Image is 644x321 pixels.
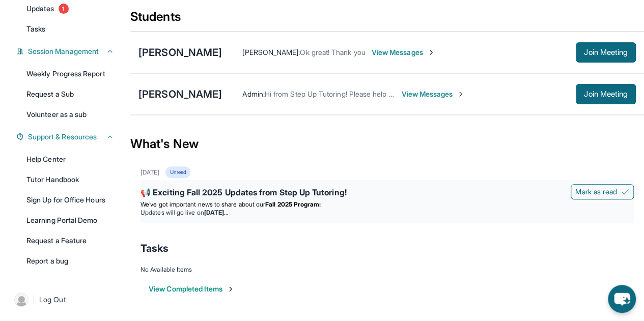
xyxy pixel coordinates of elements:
[242,90,264,98] span: Admin :
[20,211,120,229] a: Learning Portal Demo
[59,4,69,14] span: 1
[457,90,465,98] img: Chevron-Right
[584,49,628,55] span: Join Meeting
[20,85,120,103] a: Request a Sub
[130,9,644,31] div: Students
[20,231,120,250] a: Request a Feature
[621,188,629,196] img: Mark as read
[39,295,66,305] span: Log Out
[26,24,45,34] span: Tasks
[165,166,190,178] div: Unread
[33,294,35,306] span: |
[20,65,120,83] a: Weekly Progress Report
[28,132,97,142] span: Support & Resources
[20,20,120,38] a: Tasks
[141,200,265,208] span: We’ve got important news to share about our
[576,42,636,63] button: Join Meeting
[584,91,628,97] span: Join Meeting
[28,46,99,56] span: Session Management
[20,252,120,270] a: Report a bug
[20,170,120,189] a: Tutor Handbook
[141,266,634,274] div: No Available Items
[149,284,235,294] button: View Completed Items
[571,184,634,199] button: Mark as read
[20,191,120,209] a: Sign Up for Office Hours
[204,209,228,216] strong: [DATE]
[141,241,169,255] span: Tasks
[10,288,120,311] a: |Log Out
[141,168,159,177] div: [DATE]
[26,4,54,14] span: Updates
[138,87,222,101] div: [PERSON_NAME]
[24,46,114,56] button: Session Management
[608,285,636,313] button: chat-button
[372,47,435,57] span: View Messages
[242,48,300,56] span: [PERSON_NAME] :
[401,89,465,99] span: View Messages
[265,200,321,208] strong: Fall 2025 Program:
[427,48,435,56] img: Chevron-Right
[576,84,636,104] button: Join Meeting
[20,150,120,168] a: Help Center
[130,122,644,166] div: What's New
[14,293,29,307] img: user-img
[138,45,222,60] div: [PERSON_NAME]
[20,105,120,124] a: Volunteer as a sub
[141,186,634,200] div: 📢 Exciting Fall 2025 Updates from Step Up Tutoring!
[300,48,365,56] span: Ok great! Thank you
[24,132,114,142] button: Support & Resources
[141,209,634,217] li: Updates will go live on
[575,187,617,197] span: Mark as read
